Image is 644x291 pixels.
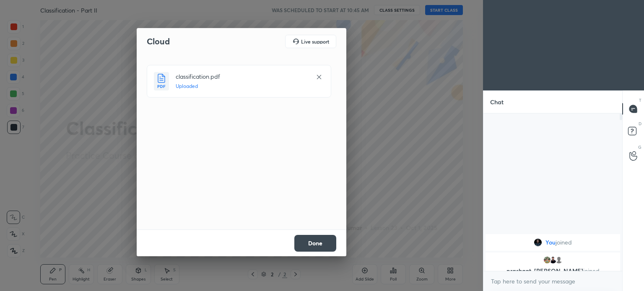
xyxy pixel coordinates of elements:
p: D [639,121,641,127]
img: a66458c536b8458bbb59fb65c32c454b.jpg [534,238,542,247]
span: You [545,239,556,246]
p: T [639,97,641,103]
img: b72a7fecae984d88b85860ef2f2760fa.jpg [549,256,557,264]
img: 3 [543,256,551,264]
img: default.png [555,256,563,264]
button: Done [294,235,336,252]
p: G [638,144,641,150]
p: Chat [483,91,510,113]
span: joined [556,239,572,246]
div: grid [483,232,622,271]
h5: Live support [301,39,329,44]
span: joined [583,267,600,275]
h4: classification.pdf [176,72,307,81]
h2: Cloud [147,36,170,47]
p: prashant, [PERSON_NAME] [491,268,615,274]
h5: Uploaded [176,82,307,90]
